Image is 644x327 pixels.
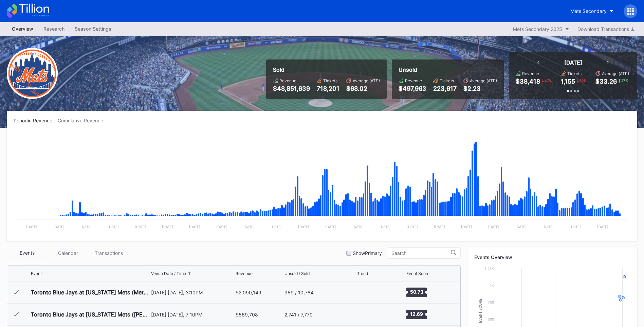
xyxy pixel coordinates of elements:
div: 47 % [544,78,552,83]
button: Download Transactions [574,24,637,34]
svg: Chart title [14,132,630,234]
div: Average (ATP) [602,71,629,76]
text: [DATE] [352,225,364,229]
text: [DATE] [271,225,282,229]
button: Mets Secondary [565,5,619,17]
text: 500 [488,317,494,321]
div: $2,090,149 [236,290,261,295]
button: Mets Secondary 2025 [510,24,572,34]
div: Research [38,24,70,34]
div: Events [7,248,48,258]
text: [DATE] [26,225,37,229]
div: [DATE] [DATE], 7:10PM [151,312,234,317]
text: [DATE] [135,225,146,229]
text: [DATE] [597,225,608,229]
div: Unsold [399,66,497,73]
a: Overview [7,24,38,34]
text: [DATE] [189,225,200,229]
text: 1k [490,283,494,288]
text: [DATE] [488,225,499,229]
svg: Chart title [357,284,378,301]
div: Calendar [48,248,88,258]
div: Trend [357,271,368,276]
div: Transactions [88,248,129,258]
div: Mets Secondary 2025 [513,26,562,32]
div: Average (ATP) [353,78,380,83]
div: 959 / 10,784 [284,290,314,295]
div: Toronto Blue Jays at [US_STATE] Mets (Mets Opening Day) [31,289,149,296]
text: [DATE] [298,225,309,229]
text: [DATE] [216,225,227,229]
text: [DATE] [108,225,119,229]
text: [DATE] [380,225,391,229]
div: 2,741 / 7,770 [284,312,313,317]
div: Download Transactions [577,26,634,32]
a: Research [38,24,70,34]
text: [DATE] [80,225,92,229]
div: $497,963 [399,85,426,92]
div: 59 % [579,78,587,83]
div: $68.02 [346,85,380,92]
div: Average (ATP) [470,78,497,83]
div: 27 % [621,78,629,83]
div: [DATE] [DATE], 3:10PM [151,290,234,295]
div: Mets Secondary [570,8,607,14]
div: $569,708 [236,312,258,317]
text: [DATE] [542,225,554,229]
text: 750 [488,300,494,304]
div: $33.26 [595,78,617,85]
div: [DATE] [564,59,582,66]
div: Show Primary [353,250,382,256]
div: Revenue [236,271,253,276]
text: Event Score [479,298,482,323]
div: Season Settings [70,24,116,34]
div: Periodic Revenue [14,118,58,123]
a: Season Settings [70,24,116,34]
div: Revenue [279,78,296,83]
text: [DATE] [407,225,418,229]
img: New-York-Mets-Transparent.png [7,48,58,99]
div: $2.23 [463,85,497,92]
div: Sold [273,66,380,73]
div: Cumulative Revenue [58,118,109,123]
text: [DATE] [515,225,527,229]
div: Venue Date / Time [151,271,186,276]
div: Tickets [440,78,454,83]
div: Toronto Blue Jays at [US_STATE] Mets ([PERSON_NAME] Players Pin Giveaway) [31,311,149,318]
div: $38,418 [516,78,540,85]
div: Events Overview [474,254,630,260]
div: Event [31,271,42,276]
div: Tickets [567,71,582,76]
text: [DATE] [434,225,445,229]
div: Revenue [522,71,539,76]
div: Revenue [405,78,422,83]
div: Unsold / Sold [284,271,310,276]
div: 718,201 [317,85,339,92]
text: 50.73 [410,289,423,295]
text: 12.69 [410,311,423,317]
div: 223,617 [433,85,457,92]
input: Search [391,251,451,256]
text: [DATE] [461,225,472,229]
div: Event Score [406,271,429,276]
text: [DATE] [162,225,173,229]
text: [DATE] [243,225,255,229]
div: Tickets [323,78,337,83]
text: [DATE] [53,225,65,229]
div: 1,155 [561,78,575,85]
svg: Chart title [357,306,378,323]
div: $48,851,639 [273,85,310,92]
text: [DATE] [325,225,336,229]
text: 1.25k [485,266,494,271]
text: [DATE] [570,225,581,229]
